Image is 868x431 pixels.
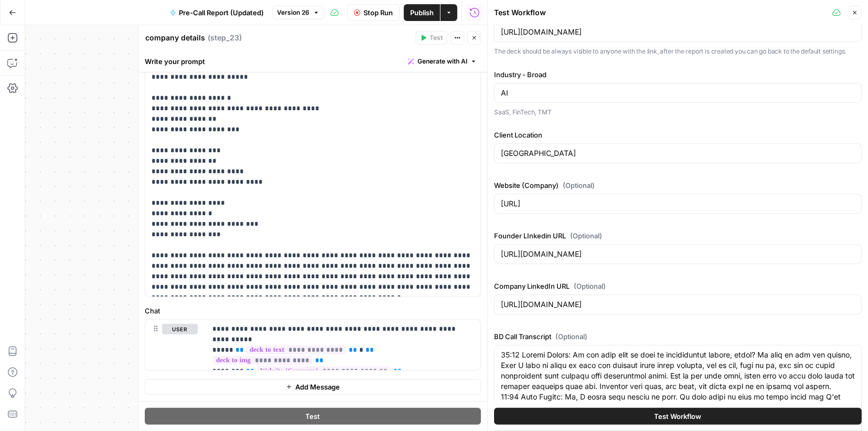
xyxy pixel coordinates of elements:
[145,320,198,370] div: user
[179,7,264,18] span: Pre-Call Report (Updated)
[563,180,595,191] span: (Optional)
[145,306,481,316] label: Chat
[404,4,440,21] button: Publish
[494,230,862,241] label: Founder LInkedin URL
[417,57,467,66] span: Generate with AI
[410,7,434,18] span: Publish
[494,69,862,80] label: Industry - Broad
[138,50,487,72] div: Write your prompt
[347,4,400,21] button: Stop Run
[273,6,324,19] button: Version 26
[363,7,393,18] span: Stop Run
[655,411,702,422] span: Test Workflow
[415,31,447,45] button: Test
[570,230,602,241] span: (Optional)
[494,408,862,425] button: Test Workflow
[145,408,481,425] button: Test
[494,107,862,118] p: SaaS, FinTech, TMT
[145,33,205,43] textarea: company details
[494,281,862,291] label: Company LinkedIn URL
[555,331,587,342] span: (Optional)
[494,46,862,57] p: The deck should be always visible to anyone with the link, after the report is created you can go...
[277,8,310,17] span: Version 26
[430,33,443,43] span: Test
[295,382,340,392] span: Add Message
[162,324,198,334] button: user
[145,379,481,395] button: Add Message
[306,411,320,422] span: Test
[494,331,862,342] label: BD Call Transcript
[494,130,862,140] label: Client Location
[494,180,862,191] label: Website (Company)
[164,4,271,21] button: Pre-Call Report (Updated)
[208,33,242,43] span: ( step_23 )
[574,281,606,291] span: (Optional)
[404,55,481,68] button: Generate with AI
